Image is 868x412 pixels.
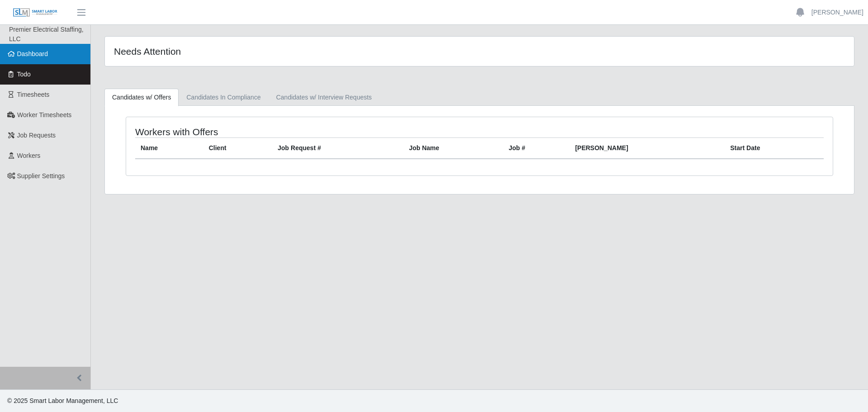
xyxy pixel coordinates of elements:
th: Job Name [404,138,504,159]
a: Candidates w/ Offers [104,89,179,106]
th: Start Date [725,138,824,159]
span: Premier Electrical Staffing, LLC [9,26,84,43]
span: Supplier Settings [17,172,65,180]
h4: Needs Attention [114,46,410,57]
th: Job Request # [272,138,403,159]
span: Timesheets [17,91,50,98]
th: [PERSON_NAME] [570,138,725,159]
th: Name [135,138,203,159]
span: Workers [17,152,41,159]
span: Worker Timesheets [17,111,71,118]
th: Job # [503,138,570,159]
th: Client [203,138,273,159]
span: © 2025 Smart Labor Management, LLC [7,397,118,404]
a: [PERSON_NAME] [811,8,863,17]
a: Candidates w/ Interview Requests [269,89,380,106]
span: Job Requests [17,132,56,139]
img: SLM Logo [13,8,58,18]
span: Todo [17,71,31,78]
h4: Workers with Offers [135,126,414,137]
a: Candidates In Compliance [179,89,268,106]
span: Dashboard [17,50,48,57]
